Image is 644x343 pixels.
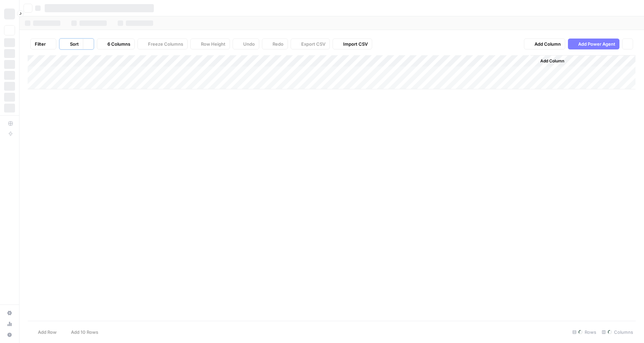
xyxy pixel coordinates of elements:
button: 6 Columns [97,39,135,49]
span: Sort [70,41,79,47]
a: Usage [4,318,15,329]
span: Filter [35,41,46,47]
span: Add Column [540,58,564,64]
button: Sort [59,39,83,49]
button: Filter [30,39,56,49]
button: Freeze Columns [137,39,188,49]
span: Add Row [38,329,57,335]
span: Add Power Agent [578,41,615,47]
span: Add 10 Rows [71,329,98,335]
button: Add 10 Rows [61,327,102,338]
button: Help + Support [4,329,15,340]
span: Add Column [535,41,561,47]
button: Redo [262,39,288,49]
span: Redo [273,41,283,47]
button: Add Power Agent [568,39,619,49]
span: Import CSV [343,41,368,47]
span: Export CSV [301,41,325,47]
div: Rows [570,327,599,338]
span: Undo [243,41,255,47]
span: Row Height [201,41,225,47]
button: Import CSV [333,39,372,49]
button: Add Column [531,57,567,65]
span: 6 Columns [107,41,130,47]
div: Columns [599,327,636,338]
button: Add Column [524,39,565,49]
button: Undo [233,39,259,49]
button: Row Height [190,39,230,49]
button: Add Row [28,327,61,338]
span: Freeze Columns [148,41,183,47]
button: Export CSV [291,39,330,49]
a: Settings [4,308,15,318]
